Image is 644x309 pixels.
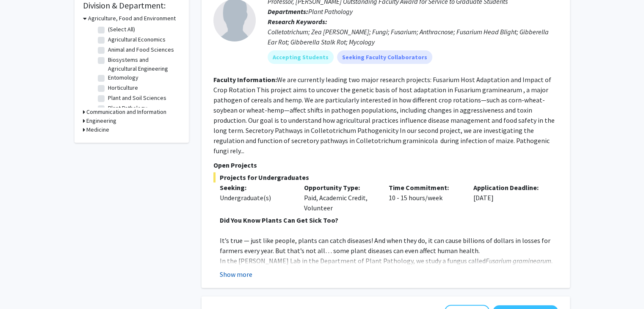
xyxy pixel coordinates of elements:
span: Plant Pathology [308,7,353,16]
span: Projects for Undergraduates [213,172,558,182]
h3: Communication and Information [86,108,166,116]
label: Agricultural Economics [108,35,166,44]
p: Opportunity Type: [304,182,376,193]
h3: Medicine [86,125,109,134]
label: Entomology [108,73,138,82]
p: Seeking: [220,182,292,193]
p: Application Deadline: [473,182,545,193]
span: It’s true — just like people, plants can catch diseases! And when they do, it can cause billions ... [220,236,550,255]
div: Colletotrichum; Zea [PERSON_NAME]; Fungi; Fusarium; Anthracnose; Fusarium Head Blight; Gibberella... [268,27,558,47]
iframe: Chat [6,271,36,303]
b: Research Keywords: [268,17,327,26]
div: [DATE] [467,182,552,213]
label: Animal and Food Sciences [108,45,174,54]
div: Undergraduate(s) [220,193,292,203]
label: Plant Pathology [108,104,147,113]
strong: Did You Know Plants Can Get Sick Too? [220,216,338,224]
em: Fusarium graminearum [486,257,551,265]
div: Paid, Academic Credit, Volunteer [298,182,382,213]
h3: Engineering [86,116,116,125]
p: Time Commitment: [389,182,461,193]
mat-chip: Seeking Faculty Collaborators [337,50,432,64]
fg-read-more: We are currently leading two major research projects: Fusarium Host Adaptation and Impact of Crop... [213,75,555,155]
label: Plant and Soil Sciences [108,94,166,102]
button: Show more [220,269,252,279]
span: In the [PERSON_NAME] Lab in the Department of Plant Pathology, we study a fungus called [220,257,486,265]
div: 10 - 15 hours/week [382,182,467,213]
b: Departments: [268,7,308,16]
label: (Select All) [108,25,135,34]
h2: Division & Department: [83,0,180,11]
label: Biosystems and Agricultural Engineering [108,55,178,73]
mat-chip: Accepting Students [268,50,334,64]
b: Faculty Information: [213,75,277,84]
p: Open Projects [213,160,558,170]
label: Horticulture [108,83,138,92]
h3: Agriculture, Food and Environment [88,14,176,23]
